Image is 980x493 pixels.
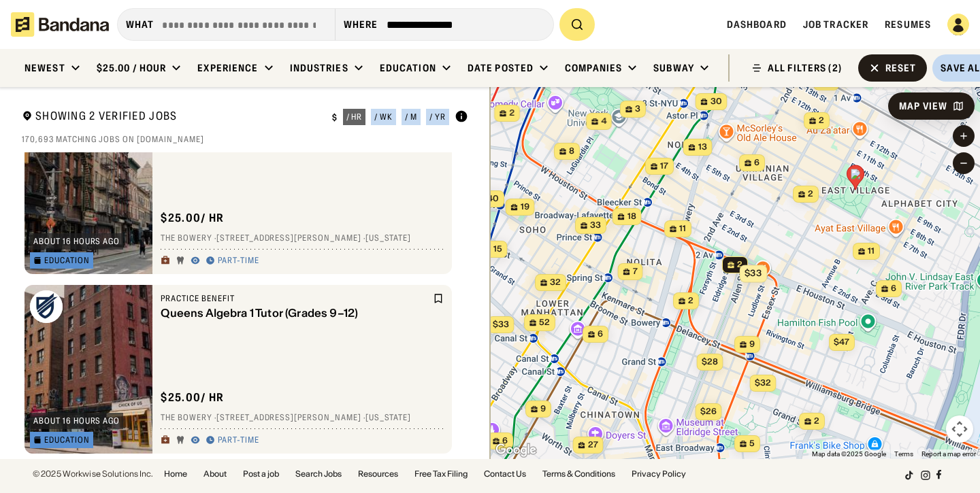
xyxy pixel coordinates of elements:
div: Industries [290,62,348,74]
span: 15 [493,243,502,255]
div: Subway [653,62,694,74]
div: Reset [885,63,917,73]
span: 6 [502,435,508,447]
a: Search Jobs [295,470,342,478]
div: / yr [429,113,446,121]
div: $ 25.00 / hr [161,211,224,225]
div: Queens Algebra 1 Tutor (Grades 9–12) [161,307,430,320]
div: ALL FILTERS (2) [768,63,842,73]
span: 9 [749,339,755,350]
span: 11 [868,245,875,257]
span: $47 [834,337,849,347]
span: 2 [828,76,834,88]
div: PRACTICE Benefit [161,293,430,304]
span: 2 [688,295,693,307]
span: 2 [509,107,514,119]
span: 4 [601,116,606,127]
div: what [126,18,154,31]
span: $28 [702,356,718,367]
span: 8 [569,146,574,157]
img: Bandana logotype [11,12,109,37]
span: 7 [633,266,638,277]
a: Terms (opens in new tab) [894,450,913,458]
div: The Bowery · [STREET_ADDRESS][PERSON_NAME] · [US_STATE] [161,413,444,424]
span: 2 [819,115,824,126]
div: Companies [565,62,622,74]
a: Report a map error [921,450,976,458]
a: Dashboard [727,18,787,31]
span: 2 [808,188,813,200]
a: Open this area in Google Maps (opens a new window) [493,441,538,459]
span: $32 [755,377,771,388]
span: 27 [588,439,598,451]
a: Free Tax Filing [414,470,468,478]
div: $ 25.00 / hr [161,390,224,405]
div: Map View [899,101,947,111]
span: 52 [539,317,550,328]
div: grid [22,152,468,459]
span: 6 [891,283,896,294]
div: 170,693 matching jobs on [DOMAIN_NAME] [22,134,468,145]
span: $33 [745,267,762,278]
span: 18 [627,211,636,222]
span: $33 [493,319,509,329]
span: Map data ©2025 Google [812,450,886,458]
button: Map camera controls [946,415,973,443]
a: Terms & Conditions [542,470,615,478]
div: $25.00 / hour [97,62,167,74]
a: Post a job [243,470,279,478]
span: 30 [710,96,722,107]
span: 5 [749,438,755,449]
a: Job Tracker [803,18,868,31]
span: 3 [635,103,640,115]
span: 6 [598,328,603,340]
div: / m [405,113,417,121]
span: 2 [737,259,742,271]
div: Education [44,436,90,444]
img: PRACTICE Benefit logo [30,290,63,323]
div: Experience [197,62,258,74]
div: Date Posted [468,62,534,74]
div: / hr [346,113,363,121]
a: Contact Us [484,470,526,478]
span: 32 [550,277,561,288]
span: 2 [814,415,819,427]
div: Education [380,62,436,74]
div: about 16 hours ago [33,417,120,425]
span: 9 [540,403,546,415]
span: 19 [521,201,529,213]
span: $26 [700,406,717,416]
span: 17 [660,160,668,172]
div: Newest [24,62,65,74]
div: about 16 hours ago [33,237,120,245]
div: / wk [374,113,393,121]
div: Showing 2 Verified Jobs [22,109,321,126]
span: 33 [590,220,601,231]
div: Where [344,18,378,31]
a: Resumes [885,18,931,31]
div: Education [44,256,90,265]
span: 13 [698,141,707,153]
div: Part-time [218,435,259,446]
a: Resources [358,470,398,478]
a: Privacy Policy [632,470,686,478]
div: Part-time [218,256,259,267]
div: $ [332,112,338,123]
img: Google [493,441,538,459]
a: About [203,470,227,478]
span: 11 [679,223,686,235]
div: The Bowery · [STREET_ADDRESS][PERSON_NAME] · [US_STATE] [161,233,444,244]
span: 6 [754,157,759,169]
div: © 2025 Workwise Solutions Inc. [33,470,153,478]
a: Home [164,470,187,478]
